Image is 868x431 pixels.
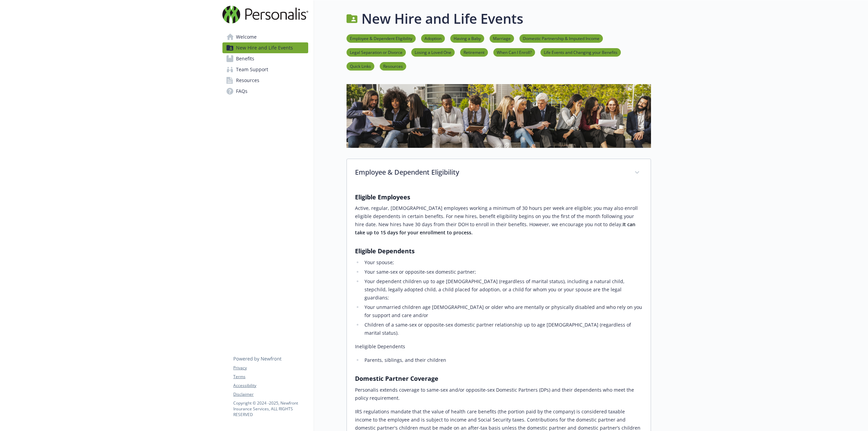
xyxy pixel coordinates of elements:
[493,49,535,55] a: When Can I Enroll?
[236,86,248,97] span: FAQs
[347,49,406,55] a: Legal Separation or Divorce
[222,86,308,97] a: FAQs
[347,35,416,41] a: Employee & Dependent Eligibility
[355,374,438,383] strong: Domestic Partner Coverage
[362,258,643,267] li: Your spouse; ​
[361,8,523,29] h1: New Hire and Life Events
[355,342,643,351] p: Ineligible Dependents
[233,391,308,397] a: Disclaimer
[355,386,643,402] p: Personalis extends coverage to same-sex and/or opposite-sex Domestic Partners (DPs) and their dep...
[355,193,410,201] strong: Eligible Employees
[347,159,651,187] div: Employee & Dependent Eligibility
[490,35,514,41] a: Marriage
[411,49,455,55] a: Losing a Loved One
[362,268,643,276] li: Your same-sex or opposite-sex domestic partner; ​
[222,42,308,53] a: New Hire and Life Events
[380,63,406,69] a: Resources
[421,35,445,41] a: Adoption
[450,35,484,41] a: Having a Baby
[236,75,259,86] span: Resources
[540,49,621,55] a: Life Events and Changing your Benefits
[355,247,415,255] strong: ​Eligible Dependents​
[236,53,254,64] span: Benefits
[355,204,643,237] p: Active, regular, [DEMOGRAPHIC_DATA] employees working a minimum of 30 hours per week are eligible...
[362,356,643,364] li: Parents, siblings, and their children
[233,400,308,417] p: Copyright © 2024 - 2025 , Newfront Insurance Services, ALL RIGHTS RESERVED
[347,84,651,148] img: new hire page banner
[519,35,603,41] a: Domestic Partnership & Imputed Income
[362,303,643,319] li: Your unmarried children age [DEMOGRAPHIC_DATA] or older who are mentally or physically disabled a...
[236,64,268,75] span: Team Support
[362,277,643,302] li: Your dependent children up to age [DEMOGRAPHIC_DATA] (regardless of marital status), including a ...
[233,374,308,380] a: Terms
[347,63,374,69] a: Quick Links
[355,167,626,177] p: Employee & Dependent Eligibility
[236,42,293,53] span: New Hire and Life Events
[222,64,308,75] a: Team Support
[233,365,308,371] a: Privacy
[233,383,308,389] a: Accessibility
[222,75,308,86] a: Resources
[362,321,643,337] li: Children of a same-sex or opposite-sex domestic partner relationship up to age [DEMOGRAPHIC_DATA]...
[222,53,308,64] a: Benefits
[236,32,257,42] span: Welcome
[222,32,308,42] a: Welcome
[460,49,488,55] a: Retirement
